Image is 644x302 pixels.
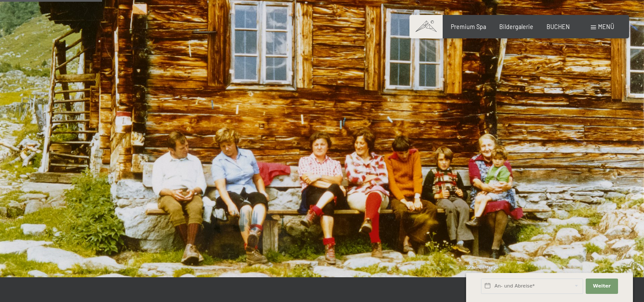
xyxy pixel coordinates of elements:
[593,283,611,290] span: Weiter
[547,23,570,30] a: BUCHEN
[499,23,533,30] a: Bildergalerie
[586,279,618,294] button: Weiter
[598,23,614,30] span: Menü
[451,23,486,30] a: Premium Spa
[466,264,498,270] span: Schnellanfrage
